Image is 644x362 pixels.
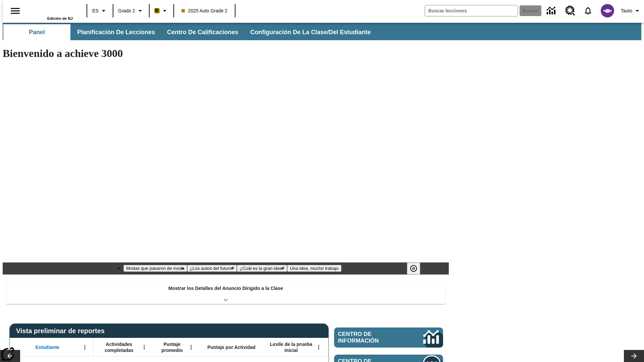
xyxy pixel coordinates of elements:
[543,2,561,20] a: Centro de información
[47,16,73,20] span: Edición de NJ
[167,28,238,36] span: Centro de calificaciones
[181,7,228,14] span: 2025 Auto Grade 2
[186,342,196,352] button: Abrir menú
[92,7,99,14] span: ES
[237,265,287,272] button: Diapositiva 3 ¿Cuál es la gran idea?
[425,5,518,16] input: Buscar campo
[561,2,579,20] a: Centro de recursos, Se abrirá en una pestaña nueva.
[245,24,376,40] button: Configuración de la clase/del estudiante
[29,3,73,16] a: Portada
[3,24,70,40] button: Panel
[115,5,147,17] button: Grado: Grado 2, Elige un grado
[601,4,614,17] img: avatar image
[621,7,632,14] span: Tauto
[72,24,160,40] button: Planificación de lecciones
[162,24,244,40] button: Centro de calificaciones
[207,344,255,350] span: Puntaje por Actividad
[155,6,159,15] span: B
[89,5,111,17] button: Lenguaje: ES, Selecciona un idioma
[29,28,45,36] span: Panel
[97,341,141,353] span: Actividades completadas
[3,23,641,40] div: Subbarra de navegación
[407,262,427,275] div: Pausar
[6,281,445,304] div: Mostrar los Detalles del Anuncio Dirigido a la Clase
[3,24,377,40] div: Subbarra de navegación
[618,5,644,17] button: Perfil/Configuración
[156,341,188,353] span: Puntaje promedio
[267,341,316,353] span: Lexile de la prueba inicial
[187,265,237,272] button: Diapositiva 2 ¿Los autos del futuro?
[152,5,171,17] button: Boost El color de la clase es anaranjado claro. Cambiar el color de la clase.
[123,265,187,272] button: Diapositiva 1 Modas que pasaron de moda
[597,2,618,19] button: Escoja un nuevo avatar
[407,262,420,275] button: Pausar
[77,28,155,36] span: Planificación de lecciones
[338,331,401,344] span: Centro de información
[334,327,443,348] a: Centro de información
[5,1,25,21] button: Abrir el menú lateral
[168,285,283,292] p: Mostrar los Detalles del Anuncio Dirigido a la Clase
[250,28,371,36] span: Configuración de la clase/del estudiante
[36,344,60,350] span: Estudiante
[118,7,135,14] span: Grado 2
[16,327,108,335] span: Vista preliminar de reportes
[579,2,597,19] a: Notificaciones
[80,342,90,352] button: Abrir menú
[139,342,149,352] button: Abrir menú
[287,265,341,272] button: Diapositiva 4 Una idea, mucho trabajo
[3,47,449,60] h1: Bienvenido a achieve 3000
[624,350,644,362] button: Carrusel de lecciones, seguir
[29,2,73,20] div: Portada
[314,342,324,352] button: Abrir menú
